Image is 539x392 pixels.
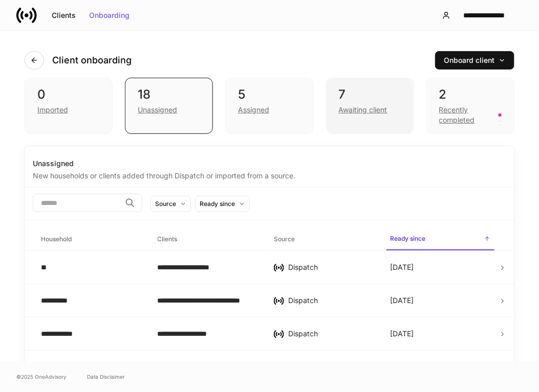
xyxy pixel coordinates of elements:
button: Ready since [195,196,250,212]
div: 0Imported [25,78,113,134]
p: [DATE] [391,262,414,272]
div: 5 [238,86,300,103]
div: New households or clients added through Dispatch or imported from a source. [33,169,506,181]
div: Onboard client [444,57,506,64]
div: Dispatch [288,329,374,339]
div: 7 [339,86,401,103]
div: Recently completed [439,105,492,125]
span: Ready since [386,228,495,250]
p: [DATE] [391,329,414,339]
div: 2Recently completed [426,78,514,134]
p: [DATE] [391,295,414,306]
div: Dispatch [288,262,374,272]
div: 5Assigned [225,78,313,134]
div: 0 [37,86,100,103]
div: Source [155,199,176,209]
div: Imported [37,105,68,115]
h6: Clients [158,234,178,244]
div: Unassigned [138,105,177,115]
a: Data Disclaimer [87,373,125,381]
div: 18 [138,86,200,103]
div: Awaiting client [339,105,387,115]
h6: Source [274,234,295,244]
div: Onboarding [89,12,130,19]
button: Onboarding [82,7,136,24]
h6: Household [41,234,72,244]
h6: Ready since [391,234,426,243]
div: Clients [52,12,76,19]
div: Unassigned [33,158,506,169]
button: Source [150,196,191,212]
button: Onboard client [435,51,514,70]
div: Dispatch [288,295,374,306]
h4: Client onboarding [52,54,132,66]
div: 7Awaiting client [326,78,414,134]
div: 2 [439,86,502,103]
span: © 2025 OneAdvisory [16,373,67,381]
span: Household [37,229,145,250]
div: 18Unassigned [125,78,213,134]
div: Ready since [200,199,235,209]
div: Assigned [238,105,269,115]
span: Clients [154,229,262,250]
span: Source [270,229,378,250]
button: Clients [45,7,82,24]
